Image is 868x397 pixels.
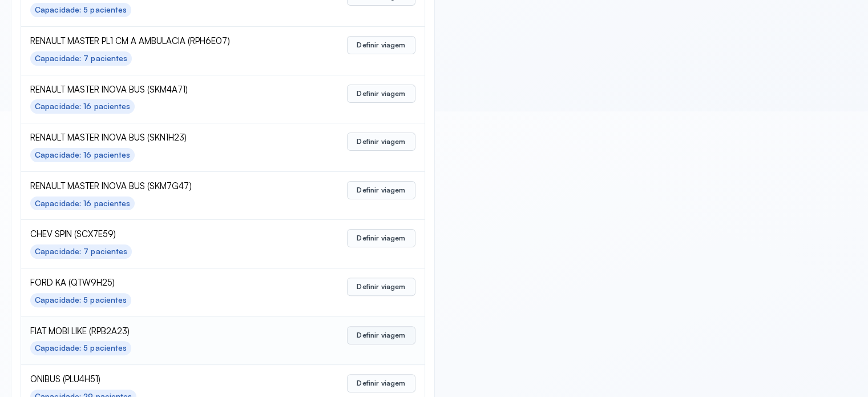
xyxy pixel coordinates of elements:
[30,374,301,385] span: ONIBUS (PLU4H51)
[30,36,301,47] span: RENAULT MASTER PL1 CM A AMBULACIA (RPH6E07)
[347,326,415,344] button: Definir viagem
[35,247,127,256] div: Capacidade: 7 pacientes
[35,102,130,111] div: Capacidade: 16 pacientes
[347,374,415,392] button: Definir viagem
[35,343,127,353] div: Capacidade: 5 pacientes
[30,326,301,337] span: FIAT MOBI LIKE (RPB2A23)
[35,199,130,208] div: Capacidade: 16 pacientes
[30,85,301,95] span: RENAULT MASTER INOVA BUS (SKM4A71)
[347,278,415,296] button: Definir viagem
[347,133,415,151] button: Definir viagem
[35,150,130,160] div: Capacidade: 16 pacientes
[35,54,127,63] div: Capacidade: 7 pacientes
[30,278,301,288] span: FORD KA (QTW9H25)
[347,85,415,103] button: Definir viagem
[30,133,301,143] span: RENAULT MASTER INOVA BUS (SKN1H23)
[347,229,415,247] button: Definir viagem
[35,295,127,305] div: Capacidade: 5 pacientes
[30,181,301,192] span: RENAULT MASTER INOVA BUS (SKM7G47)
[35,5,127,15] div: Capacidade: 5 pacientes
[347,36,415,54] button: Definir viagem
[347,181,415,199] button: Definir viagem
[30,229,301,240] span: CHEV SPIN (SCX7E59)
